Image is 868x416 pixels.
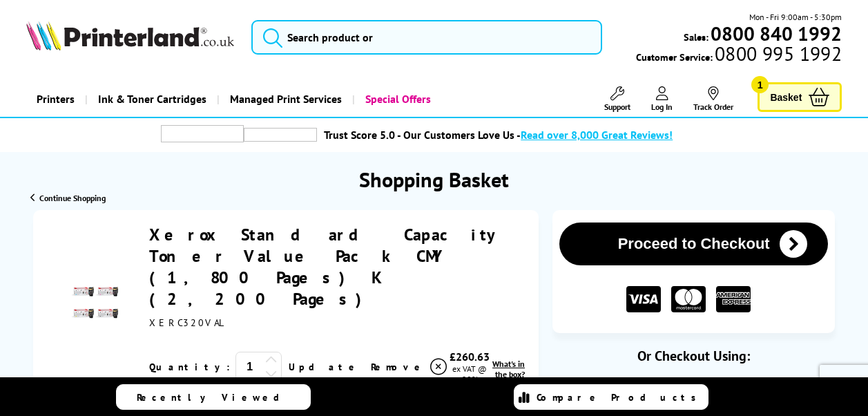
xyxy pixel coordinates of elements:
span: Ink & Toner Cartridges [98,82,206,117]
a: Compare Products [514,384,708,410]
div: £260.63 [449,350,490,363]
span: Support [604,102,630,112]
a: Basket 1 [758,82,842,112]
a: Printers [26,82,85,117]
img: American Express [716,286,751,313]
span: Basket [770,88,802,106]
a: Ink & Toner Cartridges [85,82,217,117]
img: Printerland Logo [26,21,234,50]
a: Recently Viewed [116,384,311,410]
a: lnk_inthebox [490,359,525,379]
a: Printerland Logo [26,21,234,53]
b: 0800 840 1992 [711,21,842,46]
span: ex VAT @ 20% [452,363,487,384]
span: 0800 995 1992 [713,47,842,60]
a: 0800 840 1992 [708,27,842,40]
span: Read over 8,000 Great Reviews! [521,128,673,142]
span: XERC320VAL [149,316,225,329]
span: 1 [751,76,769,93]
a: Managed Print Services [217,82,352,117]
span: Compare Products [537,391,704,404]
a: Continue Shopping [30,193,106,203]
span: Customer Service: [636,47,842,64]
span: Quantity: [149,361,230,373]
img: VISA [626,286,661,313]
span: Recently Viewed [137,391,293,404]
img: trustpilot rating [161,125,244,142]
a: Special Offers [352,82,441,117]
span: What's in the box? [492,359,525,379]
span: Remove [371,361,425,373]
a: Log In [651,86,673,112]
a: Track Order [693,86,733,112]
button: Proceed to Checkout [559,223,828,265]
img: Xerox Standard Capacity Toner Value Pack CMY (1,800 Pages) K (2,200 Pages) [70,278,119,327]
a: Update [289,361,360,373]
img: MASTER CARD [671,286,706,313]
span: Mon - Fri 9:00am - 5:30pm [749,10,842,23]
div: Or Checkout Using: [552,347,835,365]
span: Sales: [684,30,708,44]
span: Log In [651,102,673,112]
a: Trust Score 5.0 - Our Customers Love Us -Read over 8,000 Great Reviews! [324,128,673,142]
a: Delete item from your basket [371,357,449,377]
span: Continue Shopping [39,193,106,203]
input: Search product or [251,20,602,55]
img: trustpilot rating [244,128,317,142]
h1: Shopping Basket [359,166,509,193]
a: Xerox Standard Capacity Toner Value Pack CMY (1,800 Pages) K (2,200 Pages) [149,224,504,310]
a: Support [604,86,630,112]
